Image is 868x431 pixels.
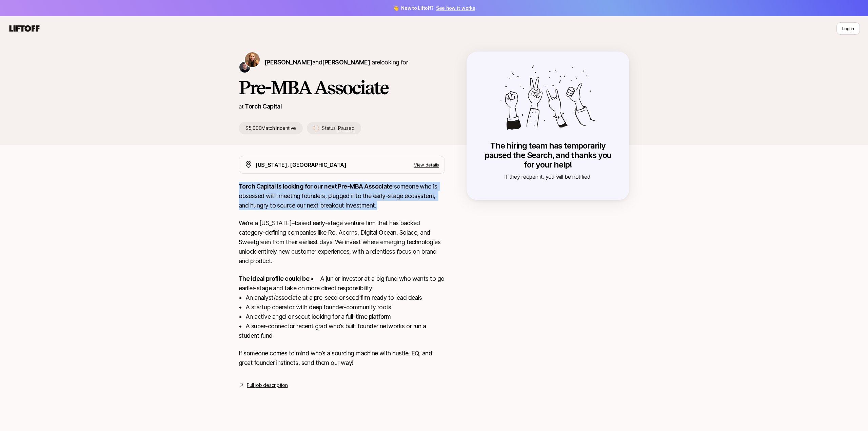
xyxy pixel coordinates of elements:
p: are looking for [264,58,408,67]
h1: Pre-MBA Associate [239,77,445,98]
p: • A junior investor at a big fund who wants to go earlier-stage and take on more direct responsib... [239,274,445,340]
p: at [239,102,243,111]
span: [PERSON_NAME] [322,59,370,66]
p: If they reopen it, you will be notified. [480,172,616,181]
p: The hiring team has temporarily paused the Search, and thanks you for your help! [480,141,616,170]
span: and [312,59,370,66]
p: If someone comes to mind who’s a sourcing machine with hustle, EQ, and great founder instincts, s... [239,349,445,368]
span: Paused [338,125,354,131]
p: We’re a [US_STATE]–based early-stage venture firm that has backed category-defining companies lik... [239,218,445,266]
p: View details [414,161,439,168]
p: $5,000 Match Incentive [239,122,303,134]
img: Katie Reiner [245,52,260,67]
a: Torch Capital [245,103,282,110]
p: someone who is obsessed with meeting founders, plugged into the early-stage ecosystem, and hungry... [239,182,445,210]
strong: The ideal profile could be: [239,275,311,282]
p: Status: [322,124,354,132]
a: Full job description [247,381,288,389]
img: Christopher Harper [239,62,250,73]
button: Log in [836,22,860,35]
span: [PERSON_NAME] [264,59,312,66]
strong: Torch Capital is looking for our next Pre-MBA Associate: [239,183,394,190]
p: [US_STATE], [GEOGRAPHIC_DATA] [255,160,347,169]
a: See how it works [436,5,475,11]
span: 👋 New to Liftoff? [393,4,475,12]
